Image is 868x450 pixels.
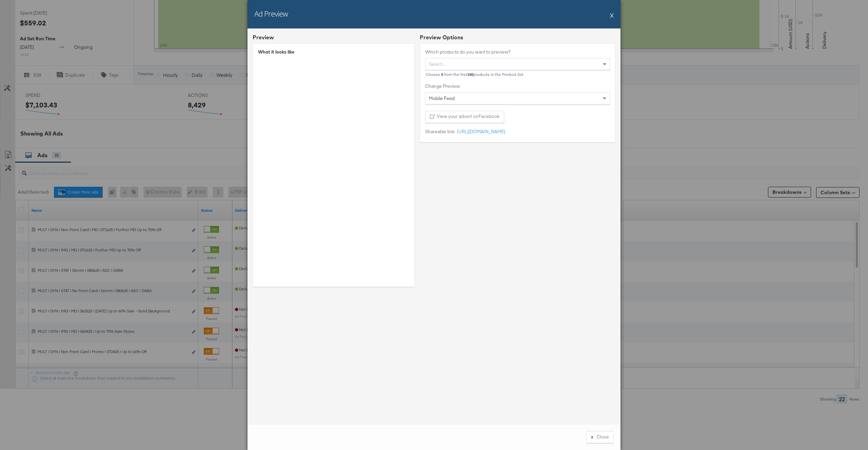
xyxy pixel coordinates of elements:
[591,434,593,440] div: x
[258,49,409,55] div: What it looks like
[253,34,274,41] div: Preview
[425,49,610,55] label: Which products do you want to preview?
[426,58,610,70] div: Select...
[429,95,455,101] span: Mobile Feed
[425,72,610,77] div: Choose from the first products in the Product Set
[420,34,615,41] div: Preview Options
[467,72,473,77] b: 100
[425,111,504,123] button: View your advert onFacebook
[425,128,455,135] label: Shareable link:
[586,431,614,443] button: xClose
[254,8,288,19] h2: Ad Preview
[610,8,614,22] button: X
[441,72,443,77] b: 5
[425,83,610,89] label: Change Preview:
[455,128,505,135] a: [URL][DOMAIN_NAME]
